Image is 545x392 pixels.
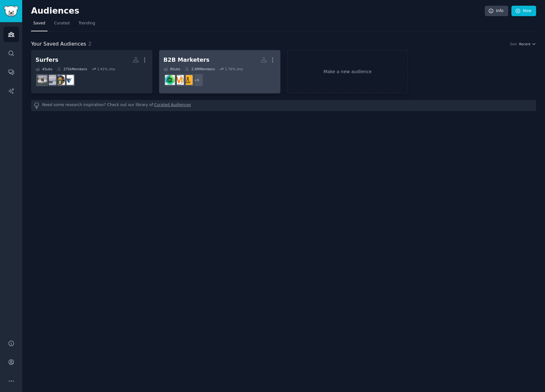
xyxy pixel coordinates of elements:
div: B2B Marketers [163,56,209,64]
div: 1.41 % /mo [97,67,115,71]
img: BeginnerSurfers [37,75,47,85]
h2: Audiences [31,6,485,16]
img: ProductMarketing [165,75,175,85]
img: GummySearch logo [4,6,18,17]
img: surf [64,75,74,85]
a: Curated [52,18,72,31]
a: Saved [31,18,48,31]
a: Curated Audiences [154,102,191,109]
div: 275k Members [57,67,87,71]
div: Sort [510,42,517,46]
img: surfing [55,75,65,85]
a: Trending [76,18,97,31]
div: + 5 [190,73,203,87]
a: Surfers4Subs275kMembers1.41% /mosurfsurfingsurfingukBeginnerSurfers [31,50,152,93]
div: Surfers [35,56,58,64]
a: B2B Marketers8Subs2.6MMembers1.76% /mo+5startupideascontent_marketingProductMarketing [159,50,280,93]
div: 8 Sub s [163,67,180,71]
a: Make a new audience [287,50,408,93]
span: 2 [88,41,92,47]
div: Need some research inspiration? Check out our library of [31,100,536,111]
a: New [511,6,536,16]
button: Recent [519,42,536,46]
span: Saved [33,21,45,26]
img: surfinguk [46,75,56,85]
span: Your Saved Audiences [31,40,86,48]
img: startupideas [183,75,193,85]
div: 2.6M Members [185,67,215,71]
a: Info [485,6,508,16]
span: Trending [79,21,95,26]
span: Curated [54,21,70,26]
div: 1.76 % /mo [225,67,243,71]
div: 4 Sub s [35,67,52,71]
span: Recent [519,42,530,46]
img: content_marketing [174,75,184,85]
